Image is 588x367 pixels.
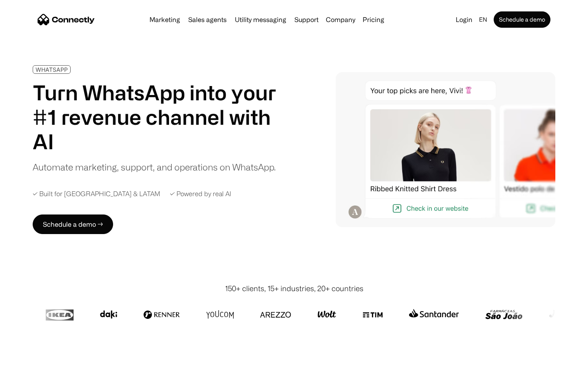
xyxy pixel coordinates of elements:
[452,14,476,25] a: Login
[33,80,286,154] h1: Turn WhatsApp into your #1 revenue channel with AI
[146,16,183,23] a: Marketing
[8,352,49,364] aside: Language selected: English
[33,214,113,234] a: Schedule a demo →
[33,160,276,174] div: Automate marketing, support, and operations on WhatsApp.
[16,353,49,364] ul: Language list
[185,16,230,23] a: Sales agents
[291,16,322,23] a: Support
[326,14,355,25] div: Company
[359,16,388,23] a: Pricing
[225,283,363,294] div: 150+ clients, 15+ industries, 20+ countries
[494,11,550,28] a: Schedule a demo
[232,16,290,23] a: Utility messaging
[479,14,487,25] div: en
[36,66,68,73] div: WHATSAPP
[170,190,231,198] div: ✓ Powered by real AI
[33,190,160,198] div: ✓ Built for [GEOGRAPHIC_DATA] & LATAM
